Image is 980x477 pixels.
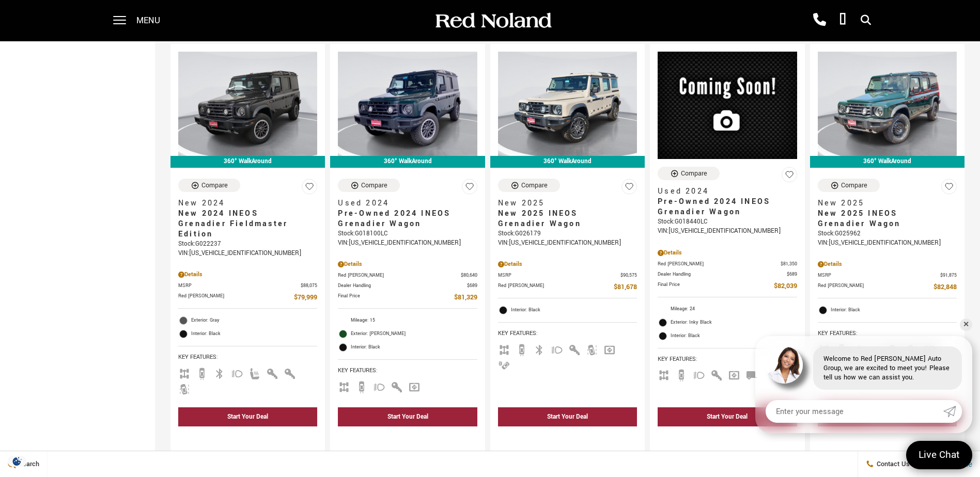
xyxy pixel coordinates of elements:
span: Bluetooth [533,345,546,353]
span: Key Features : [818,328,957,339]
span: Keyless Entry [568,345,581,353]
span: Interior: Black [671,331,797,341]
span: MSRP [498,272,620,279]
span: AWD [338,382,350,390]
div: Start Your Deal [178,407,317,426]
span: Red [PERSON_NAME] [338,272,460,279]
button: Compare Vehicle [498,179,560,192]
span: $88,075 [301,282,317,290]
a: Dealer Handling $689 [338,282,477,290]
span: Contact Us [874,459,910,469]
span: Navigation Sys [728,370,740,378]
div: Welcome to Red [PERSON_NAME] Auto Group, we are excited to meet you! Please tell us how we can as... [813,346,962,390]
a: Red [PERSON_NAME] $81,350 [658,260,797,268]
a: Used 2024Pre-Owned 2024 INEOS Grenadier Wagon [658,186,797,217]
a: MSRP $91,875 [818,272,957,279]
button: Save Vehicle [782,167,797,187]
a: Red [PERSON_NAME] $82,848 [818,282,957,293]
span: New 2025 [498,198,629,209]
div: undefined - Pre-Owned 2024 INEOS Grenadier Wagon With Navigation & 4WD [338,429,477,448]
div: Start Your Deal [547,412,588,421]
a: MSRP $90,575 [498,272,637,279]
span: Lane Warning [586,345,598,353]
span: AWD [658,370,670,378]
span: $81,678 [614,282,637,293]
span: Exterior: [PERSON_NAME] [351,329,477,339]
a: Red [PERSON_NAME] $80,640 [338,272,477,279]
span: Fog Lights [551,345,563,353]
span: $689 [787,271,797,278]
span: Keyless Entry [391,382,403,390]
div: Stock : G018440LC [658,217,797,227]
span: $90,575 [620,272,637,279]
div: Pricing Details - Pre-Owned 2024 INEOS Grenadier Wagon With Navigation & 4WD [658,248,797,258]
span: Used 2024 [658,186,789,197]
a: New 2024New 2024 INEOS Grenadier Fieldmaster Edition [178,198,317,240]
a: Red [PERSON_NAME] $81,678 [498,282,637,293]
span: Exterior: Inky Black [671,317,797,328]
span: Navigation Sys [408,382,421,390]
div: Compare [521,181,548,190]
span: $80,640 [461,272,477,279]
div: Start Your Deal [387,412,428,421]
div: 360° WalkAround [810,156,965,167]
img: 2024 INEOS Grenadier Fieldmaster Edition [178,52,317,156]
span: Key Features : [658,354,797,365]
div: VIN: [US_VEHICLE_IDENTIFICATION_NUMBER] [498,239,637,248]
div: Start Your Deal [338,407,477,426]
img: 2024 INEOS Grenadier Wagon [338,52,477,156]
span: Heated Seats [248,369,261,376]
span: Live Chat [913,448,965,462]
div: Compare [361,181,387,190]
span: New 2025 INEOS Grenadier Wagon [498,209,629,229]
div: VIN: [US_VEHICLE_IDENTIFICATION_NUMBER] [338,239,477,248]
div: undefined - New 2025 INEOS Grenadier Wagon With Navigation & 4WD [498,429,637,448]
input: Enter your message [766,400,943,423]
span: Lane Warning [178,384,191,392]
button: Compare Vehicle [338,179,400,192]
div: Start Your Deal [227,412,268,421]
div: Stock : G025962 [818,229,957,239]
div: Pricing Details - New 2024 INEOS Grenadier Fieldmaster Edition With Navigation & 4WD [178,270,317,279]
span: Fog Lights [231,369,243,376]
span: Red [PERSON_NAME] [658,260,780,268]
div: Pricing Details - Pre-Owned 2024 INEOS Grenadier Wagon With Navigation & 4WD [338,260,477,269]
div: Start Your Deal [498,407,637,426]
span: New 2024 INEOS Grenadier Fieldmaster Edition [178,209,309,240]
button: Compare Vehicle [178,179,240,192]
span: AWD [498,345,510,353]
div: Stock : G022237 [178,240,317,249]
button: Compare Vehicle [658,167,720,180]
a: Final Price $82,039 [658,281,797,292]
div: Stock : G026179 [498,229,637,239]
li: Mileage: 15 [338,314,477,327]
a: Dealer Handling $689 [658,271,797,278]
span: Bluetooth [213,369,226,376]
span: Key Features : [178,352,317,363]
div: undefined - New 2025 INEOS Grenadier Wagon With Navigation & 4WD [818,429,957,448]
div: Compare [201,181,228,190]
div: VIN: [US_VEHICLE_IDENTIFICATION_NUMBER] [178,249,317,258]
span: Interior: Black [351,342,477,353]
button: Save Vehicle [621,179,637,199]
span: Fog Lights [693,370,705,378]
a: New 2025New 2025 INEOS Grenadier Wagon [498,198,637,229]
span: Backup Camera [355,382,368,390]
span: Exterior: Gray [191,315,317,326]
img: Agent profile photo [766,346,803,384]
span: Used 2024 [338,198,469,209]
span: MSRP [178,282,301,290]
span: Red [PERSON_NAME] [498,282,614,293]
span: Pre-Owned 2024 INEOS Grenadier Wagon [658,197,789,217]
span: $81,329 [454,292,477,303]
span: $82,039 [774,281,797,292]
span: Dealer Handling [658,271,786,278]
button: Save Vehicle [941,179,957,199]
span: $81,350 [781,260,797,268]
span: Dealer Handling [338,282,466,290]
span: $82,848 [934,282,957,293]
li: Mileage: 24 [658,303,797,316]
a: Red [PERSON_NAME] $79,999 [178,292,317,303]
button: Compare Vehicle [818,179,880,192]
span: Tow Package [745,370,758,378]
